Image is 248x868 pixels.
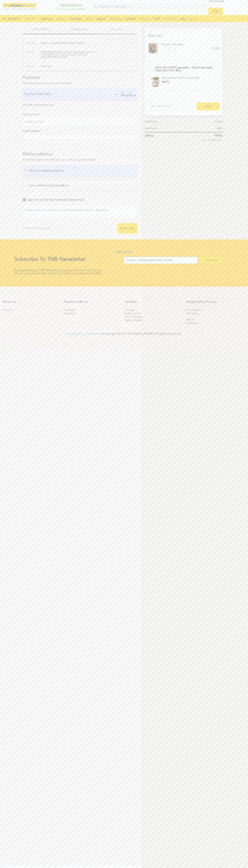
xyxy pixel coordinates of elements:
input: Name on Card [23,117,137,126]
span: Buy on Amazon [125,316,143,318]
span: 75 [212,138,216,142]
span: ₹ [212,47,214,51]
bdi: 700 [215,120,222,124]
span: About us [3,309,13,311]
p: By subscribing to TNB Newsletter, you become the first to know about our new launches, health tip... [14,269,124,275]
a: Snacks [24,18,37,20]
span: Contact us [186,322,199,324]
span: subscribe [206,259,217,262]
input: Sign me up for the newsletter!(optional) [23,198,26,201]
a: Facebook [64,309,120,311]
a: Change [126,51,134,53]
h3: Your Cart [148,34,220,37]
h3: Billing address [23,152,137,156]
a: Buy on Amazon [125,316,181,318]
span: Contact us [186,312,199,315]
th: Subtotal [145,120,171,123]
th: Total [145,134,171,137]
span: ₹ [162,80,164,84]
input: ADD TO CARTCoconutty – Dark Chocolate Chip (Dry Fruit Bar) [151,67,154,71]
a: Back to top [116,250,132,253]
a: All breakfast [3,18,21,20]
b: GIFTS [154,18,160,20]
bdi: 50 [217,127,222,131]
div: [EMAIL_ADDRESS][DOMAIN_NAME] [41,42,87,44]
th: Shipping [145,127,171,130]
a: Privacy policy [65,332,84,335]
span: Same as shipping address [29,169,136,172]
a: Information [23,28,61,34]
img: TNB-logo [3,3,36,10]
label: Card Details [23,130,137,132]
button: Increment [172,48,178,53]
a: About us [3,309,58,311]
label: Name on Card [23,113,137,116]
a: Terms of use [85,332,103,335]
a: Sign in [186,318,242,321]
p: Copyright © 2021 [DOMAIN_NAME]. All rights reserved. [50,332,196,335]
div: Ship to [26,51,41,58]
a: BUNDLES [137,17,152,21]
b: BAKING [97,18,106,20]
a: BAKING [95,17,108,21]
div: Whole Almonds [161,43,209,46]
b: GRANOLA [41,18,53,20]
a: Contact us [186,322,242,324]
span: ₹ [212,138,213,142]
span: Use a different billing address [29,184,136,187]
h4: Services [125,300,181,303]
div: Bestseller in New Launches [161,76,218,88]
button: Place order [117,223,137,234]
a: Edit [167,49,172,52]
b: ADD TO CART [155,66,175,70]
span: Your account [186,309,201,311]
a: Buy on Flipkart [125,319,181,322]
a: BLOG [188,17,199,21]
a: login [208,8,223,15]
bdi: 675 [162,80,169,84]
h4: Connect with us [64,300,120,303]
a: « Return to shipping [23,227,50,230]
b: OATMEAL [125,18,136,20]
img: MasterCard [121,91,128,97]
b: PANCAKES [70,18,82,20]
a: Contact us [186,312,242,315]
a: OATMEAL [123,17,138,21]
img: American Express [129,91,136,97]
a: GRANOLA [39,17,55,21]
h4: Helpful links for you [186,300,242,303]
span: login [213,10,219,13]
a: PANCAKES [68,17,84,21]
input: Apply [197,102,220,110]
a: Retail Locator [125,312,181,315]
div: Contact [26,42,41,44]
a: Change [126,65,134,67]
bdi: 750 [215,134,222,138]
p: Pay with a credit/debit card. [23,104,137,107]
span: Buy on Flipkart [125,319,143,322]
div: [PERSON_NAME], Unitech Signature Tower-II, [GEOGRAPHIC_DATA], Sector-15, Part-[GEOGRAPHIC_DATA] [41,51,116,58]
a: Shipping [61,28,99,34]
span: Sign in [186,318,194,321]
h4: All transactions are secure and encrypted. [23,82,137,85]
span: Facebook [64,309,75,311]
a: Sitemap [125,309,181,311]
span: Pay Via Credit Card [24,93,113,95]
h4: Select the address that matches your card or payment method. [23,159,137,161]
h2: Subscribe To TNB Newsletter [14,257,124,262]
h4: Know us [3,300,58,303]
div: Method [26,65,41,67]
strong: FRESH BATCH [60,4,82,7]
span: Instagram [64,312,76,315]
img: Coconutty - Dark Chocolate Chip (Dry Fruit Bar) - Jar 240g [151,76,160,87]
a: GIFTS [152,17,163,21]
input: Search [93,3,201,10]
label: Sign me up for the newsletter! [23,198,84,201]
a: NEW! [178,17,189,21]
span: ₹ [217,127,219,131]
a: Instagram [64,312,120,315]
span: Coconutty – Dark Chocolate Chip (Dry Fruit Bar) [155,66,217,72]
span: ₹ [215,134,217,138]
a: DRY FRUITS [162,17,179,21]
input: Enter Promo Code [147,102,195,110]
